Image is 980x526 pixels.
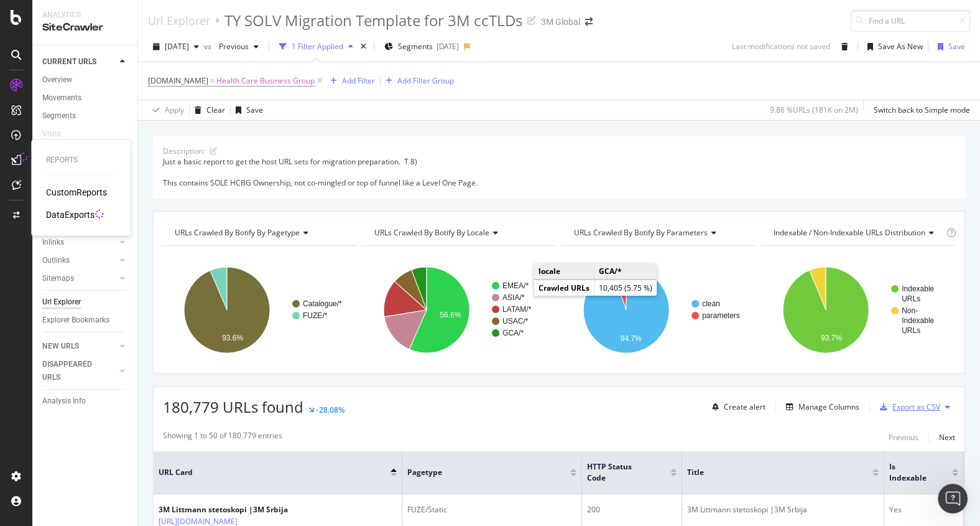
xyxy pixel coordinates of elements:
button: Export as CSV [875,397,940,417]
div: Yes [889,504,958,515]
button: Manage Columns [781,400,859,415]
svg: A chart. [762,256,955,364]
div: Add Filter Group [397,75,454,86]
text: parameters [702,311,740,320]
div: Add Filter [342,75,375,86]
svg: A chart. [562,256,756,364]
text: 93.7% [821,334,842,342]
a: Analysis Info [42,395,129,408]
a: CURRENT URLS [42,55,116,68]
text: URLs [902,294,920,303]
text: ASIA/* [502,293,525,302]
h4: URLs Crawled By Botify By pagetype [172,223,345,243]
text: Non- [902,306,918,315]
text: EMEA/* [502,281,529,290]
div: CURRENT URLS [42,55,96,68]
span: Segments [398,41,433,52]
div: Save [246,105,263,115]
text: GCA/* [502,329,524,337]
span: URLs Crawled By Botify By parameters [574,227,708,238]
div: Inlinks [42,236,64,249]
div: Reports [46,155,116,166]
td: GCA/* [594,263,657,279]
h4: URLs Crawled By Botify By parameters [571,223,744,243]
div: Url Explorer [148,14,210,27]
span: Indexable / Non-Indexable URLs distribution [774,227,925,238]
a: Url Explorer [42,296,129,309]
span: = [210,75,215,86]
text: clean [702,299,720,308]
div: Outlinks [42,254,70,267]
span: HTTP Status Code [587,461,652,484]
a: Explorer Bookmarks [42,314,129,327]
div: NEW URLS [42,340,79,353]
div: Movements [42,92,81,105]
div: Clear [206,105,225,115]
div: Overview [42,73,72,87]
span: vs [204,41,214,52]
a: Outlinks [42,254,116,267]
div: DISAPPEARED URLS [42,358,105,384]
button: Segments[DATE] [379,37,464,57]
button: Save As New [862,37,923,57]
span: URLs Crawled By Botify By pagetype [175,227,300,238]
div: Manage Columns [798,402,859,412]
a: CustomReports [46,186,107,199]
div: Save As New [878,41,923,52]
text: 56.6% [440,311,461,319]
div: Previous [889,432,918,443]
div: FUZE/Static [407,504,576,515]
button: Add Filter Group [381,73,454,88]
text: Indexable [902,316,934,325]
a: Overview [42,73,129,87]
text: 93.6% [222,333,243,342]
div: 200 [587,504,677,515]
a: Movements [42,92,129,105]
text: 94.7% [621,334,642,342]
div: Url Explorer [42,296,81,309]
div: 3M Littmann stetoskopi |3M Srbija [687,504,879,515]
button: Save [231,100,263,120]
button: [DATE] [148,37,204,57]
span: pagetype [407,467,552,478]
div: Switch back to Simple mode [874,105,970,115]
span: Health Care Business Group [216,72,315,90]
div: A chart. [163,256,356,364]
div: Analysis Info [42,395,86,408]
span: Title [687,467,854,478]
div: SiteCrawler [42,21,127,35]
div: TY SOLV Migration Template for 3M ccTLDs [224,10,522,31]
td: 10,405 (5.75 %) [594,280,657,296]
div: Create alert [724,402,765,412]
div: Sitemaps [42,272,74,285]
div: Apply [165,105,184,115]
div: Analytics [42,10,127,21]
div: Export as CSV [892,402,940,412]
div: Explorer Bookmarks [42,314,109,327]
text: LATAM/* [502,305,532,314]
svg: A chart. [363,256,556,364]
span: 2023 Oct. 15th [165,41,189,52]
div: Next [939,432,955,443]
div: 1 Filter Applied [292,41,343,52]
button: Apply [148,100,184,120]
div: Showing 1 to 50 of 180,779 entries [163,430,282,445]
td: locale [534,263,594,279]
button: Previous [889,430,918,445]
button: 1 Filter Applied [274,37,358,57]
button: Save [933,37,965,57]
div: -28.08% [317,405,344,415]
text: URLs [902,326,920,335]
h4: URLs Crawled By Botify By locale [372,223,545,243]
span: URLs Crawled By Botify By locale [374,227,489,238]
div: 3M Littmann stetoskopi |3M Srbija [159,504,288,515]
a: DataExports [46,209,95,221]
div: arrow-right-arrow-left [585,17,593,26]
span: 180,779 URLs found [163,397,303,417]
text: FUZE/* [303,311,328,320]
div: Just a basic report to get the host URL sets for migration preparation. T 8) This contains SOLE H... [163,156,955,188]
